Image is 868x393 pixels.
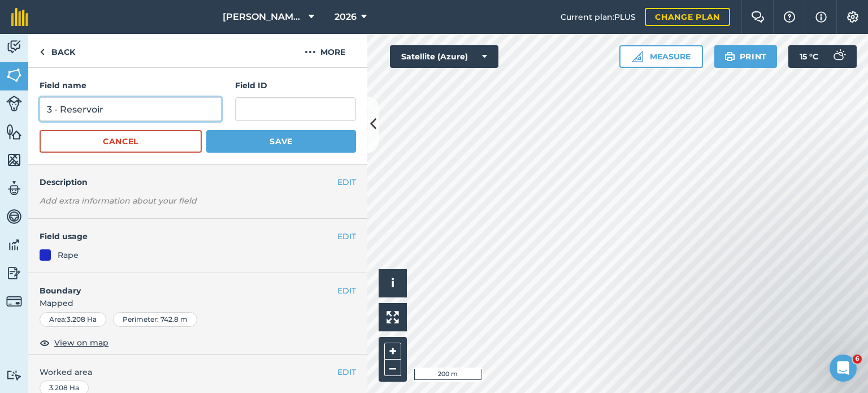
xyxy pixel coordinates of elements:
img: svg+xml;base64,PHN2ZyB4bWxucz0iaHR0cDovL3d3dy53My5vcmcvMjAwMC9zdmciIHdpZHRoPSIxNyIgaGVpZ2h0PSIxNy... [815,10,827,24]
button: Satellite (Azure) [390,45,498,68]
div: Perimeter : 742.8 m [113,312,197,327]
img: svg+xml;base64,PHN2ZyB4bWxucz0iaHR0cDovL3d3dy53My5vcmcvMjAwMC9zdmciIHdpZHRoPSIxOCIgaGVpZ2h0PSIyNC... [40,336,50,349]
img: svg+xml;base64,PD94bWwgdmVyc2lvbj0iMS4wIiBlbmNvZGluZz0idXRmLTgiPz4KPCEtLSBHZW5lcmF0b3I6IEFkb2JlIE... [6,96,22,111]
em: Add extra information about your field [40,196,197,206]
button: + [384,343,401,360]
h4: Boundary [28,273,337,297]
span: Worked area [40,366,356,378]
a: Back [28,34,86,67]
img: Ruler icon [632,51,643,62]
span: i [391,276,394,290]
img: svg+xml;base64,PHN2ZyB4bWxucz0iaHR0cDovL3d3dy53My5vcmcvMjAwMC9zdmciIHdpZHRoPSI1NiIgaGVpZ2h0PSI2MC... [6,67,22,84]
button: Print [714,45,778,68]
button: EDIT [337,230,356,243]
img: fieldmargin Logo [11,8,28,26]
button: EDIT [337,366,356,378]
img: svg+xml;base64,PD94bWwgdmVyc2lvbj0iMS4wIiBlbmNvZGluZz0idXRmLTgiPz4KPCEtLSBHZW5lcmF0b3I6IEFkb2JlIE... [6,38,22,55]
img: svg+xml;base64,PD94bWwgdmVyc2lvbj0iMS4wIiBlbmNvZGluZz0idXRmLTgiPz4KPCEtLSBHZW5lcmF0b3I6IEFkb2JlIE... [6,180,22,197]
img: svg+xml;base64,PHN2ZyB4bWxucz0iaHR0cDovL3d3dy53My5vcmcvMjAwMC9zdmciIHdpZHRoPSIxOSIgaGVpZ2h0PSIyNC... [724,50,735,63]
button: – [384,360,401,376]
button: EDIT [337,176,356,188]
span: Mapped [28,297,367,309]
img: svg+xml;base64,PD94bWwgdmVyc2lvbj0iMS4wIiBlbmNvZGluZz0idXRmLTgiPz4KPCEtLSBHZW5lcmF0b3I6IEFkb2JlIE... [6,265,22,282]
img: svg+xml;base64,PD94bWwgdmVyc2lvbj0iMS4wIiBlbmNvZGluZz0idXRmLTgiPz4KPCEtLSBHZW5lcmF0b3I6IEFkb2JlIE... [6,293,22,309]
img: A cog icon [846,11,860,23]
img: svg+xml;base64,PHN2ZyB4bWxucz0iaHR0cDovL3d3dy53My5vcmcvMjAwMC9zdmciIHdpZHRoPSIyMCIgaGVpZ2h0PSIyNC... [305,45,316,59]
button: 15 °C [788,45,857,68]
img: A question mark icon [783,11,796,23]
span: 6 [853,355,862,364]
img: Two speech bubbles overlapping with the left bubble in the forefront [751,11,765,23]
img: svg+xml;base64,PD94bWwgdmVyc2lvbj0iMS4wIiBlbmNvZGluZz0idXRmLTgiPz4KPCEtLSBHZW5lcmF0b3I6IEFkb2JlIE... [827,45,850,68]
button: Measure [619,45,703,68]
img: svg+xml;base64,PHN2ZyB4bWxucz0iaHR0cDovL3d3dy53My5vcmcvMjAwMC9zdmciIHdpZHRoPSI5IiBoZWlnaHQ9IjI0Ii... [40,45,45,59]
h4: Description [40,176,356,188]
span: [PERSON_NAME] Farms [223,10,304,24]
h4: Field ID [235,79,356,92]
a: Change plan [645,8,730,26]
button: Cancel [40,130,202,153]
h4: Field name [40,79,222,92]
img: svg+xml;base64,PHN2ZyB4bWxucz0iaHR0cDovL3d3dy53My5vcmcvMjAwMC9zdmciIHdpZHRoPSI1NiIgaGVpZ2h0PSI2MC... [6,123,22,140]
button: Save [206,130,356,153]
button: More [283,34,367,67]
button: EDIT [337,284,356,297]
button: View on map [40,336,108,349]
button: i [379,269,407,297]
span: 2026 [335,10,357,24]
span: View on map [54,336,108,349]
span: 15 ° C [800,45,818,68]
div: Area : 3.208 Ha [40,312,106,327]
iframe: Intercom live chat [830,355,857,382]
img: svg+xml;base64,PHN2ZyB4bWxucz0iaHR0cDovL3d3dy53My5vcmcvMjAwMC9zdmciIHdpZHRoPSI1NiIgaGVpZ2h0PSI2MC... [6,152,22,169]
h4: Field usage [40,230,337,243]
img: Four arrows, one pointing top left, one top right, one bottom right and the last bottom left [387,311,399,323]
img: svg+xml;base64,PD94bWwgdmVyc2lvbj0iMS4wIiBlbmNvZGluZz0idXRmLTgiPz4KPCEtLSBHZW5lcmF0b3I6IEFkb2JlIE... [6,236,22,253]
img: svg+xml;base64,PD94bWwgdmVyc2lvbj0iMS4wIiBlbmNvZGluZz0idXRmLTgiPz4KPCEtLSBHZW5lcmF0b3I6IEFkb2JlIE... [6,208,22,225]
img: svg+xml;base64,PD94bWwgdmVyc2lvbj0iMS4wIiBlbmNvZGluZz0idXRmLTgiPz4KPCEtLSBHZW5lcmF0b3I6IEFkb2JlIE... [6,370,22,381]
span: Current plan : PLUS [561,11,636,23]
div: Rape [58,249,79,261]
